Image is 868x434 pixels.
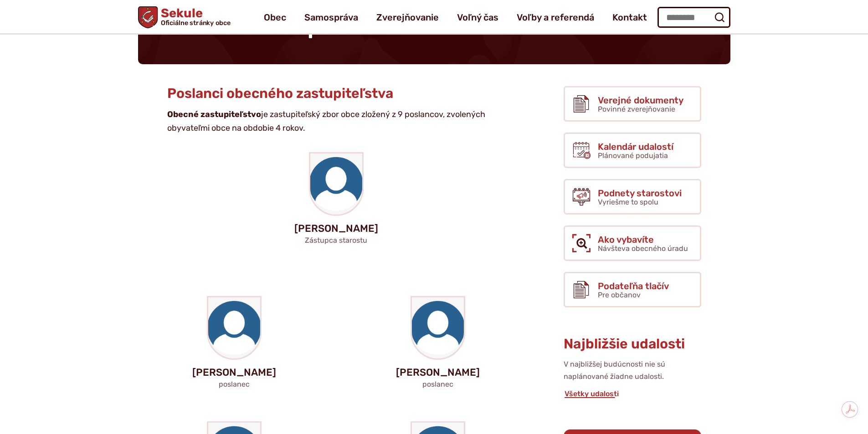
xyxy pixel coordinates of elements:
[598,142,673,152] span: Kalendár udalostí
[376,5,439,30] a: Zverejňovanie
[167,109,261,119] strong: Obecné zastupiteľstvo
[167,108,491,135] p: je zastupiteľský zbor obce zložený z 9 poslancov, zvolených obyvateľmi obce na obdobie 4 rokov.
[598,244,688,253] span: Návšteva obecného úradu
[564,86,701,122] a: Verejné dokumenty Povinné zverejňovanie
[304,5,358,30] a: Samospráva
[564,358,701,383] p: V najbližšej budúcnosti nie sú naplánované žiadne udalosti.
[564,133,701,168] a: Kalendár udalostí Plánované podujatia
[158,7,231,26] span: Sekule
[598,291,641,299] span: Pre občanov
[310,153,362,214] img: 146-1468479_my-profile-icon-blank-profile-picture-circle-hd
[412,297,464,358] img: 146-1468479_my-profile-icon-blank-profile-picture-circle-hd
[167,85,393,102] span: Poslanci obecného zastupiteľstva
[264,5,286,30] a: Obec
[153,380,316,388] p: poslanec
[598,151,668,160] span: Plánované podujatia
[356,367,520,378] p: [PERSON_NAME]
[208,297,260,358] img: 146-1468479_my-profile-icon-blank-profile-picture-circle-hd
[167,15,401,40] span: Obecné zastupiteľstvo
[517,5,594,30] a: Voľby a referendá
[598,281,669,291] span: Podateľňa tlačív
[138,6,231,28] a: Logo Sekule, prejsť na domovskú stránku.
[160,20,231,26] span: Oficiálne stránky obce
[153,236,520,245] p: Zástupca starostu
[598,105,675,113] span: Povinné zverejňovanie
[457,5,498,30] a: Voľný čas
[564,225,701,261] a: Ako vybavíte Návšteva obecného úradu
[356,380,520,388] p: poslanec
[564,179,701,214] a: Podnety starostovi Vyriešme to spolu
[598,188,682,198] span: Podnety starostovi
[153,223,520,234] p: [PERSON_NAME]
[564,389,620,398] a: Všetky udalosti
[564,337,701,352] h3: Najbližšie udalosti
[598,235,688,245] span: Ako vybavíte
[598,198,658,206] span: Vyriešme to spolu
[612,5,647,30] a: Kontakt
[598,95,683,105] span: Verejné dokumenty
[138,6,158,28] img: Prejsť na domovskú stránku
[153,367,316,378] p: [PERSON_NAME]
[564,272,701,307] a: Podateľňa tlačív Pre občanov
